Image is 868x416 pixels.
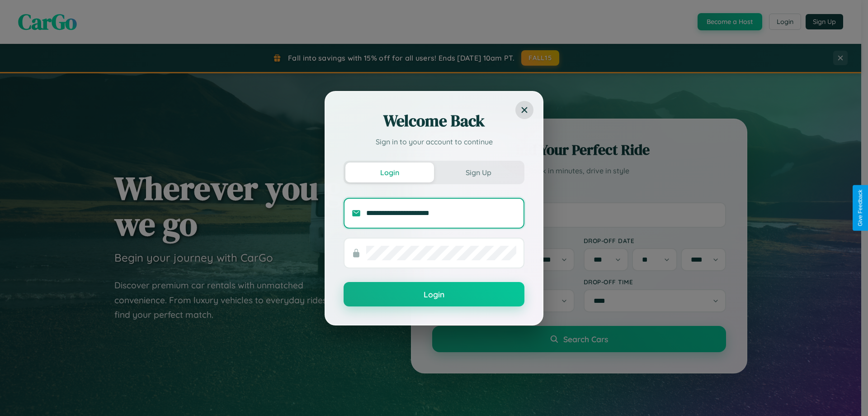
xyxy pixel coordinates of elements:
[344,136,524,147] p: Sign in to your account to continue
[344,110,524,132] h2: Welcome Back
[345,163,434,182] button: Login
[344,282,524,306] button: Login
[857,190,863,226] div: Give Feedback
[434,163,523,182] button: Sign Up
